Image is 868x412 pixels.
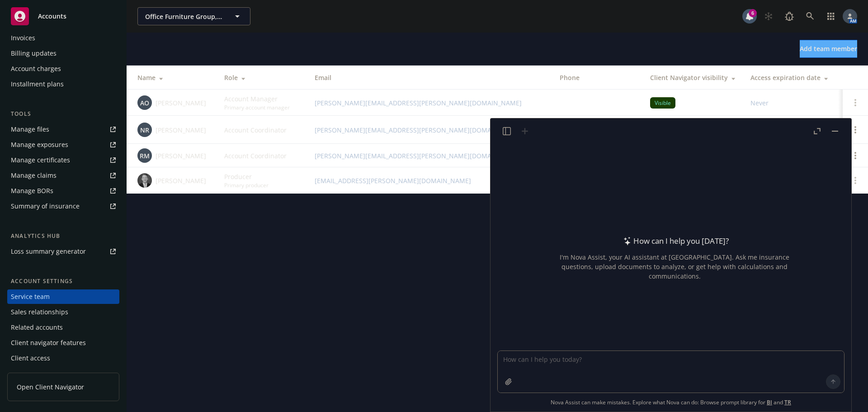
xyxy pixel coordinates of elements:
span: [PERSON_NAME] [156,151,206,161]
div: Account settings [7,277,119,286]
div: Name [137,73,210,82]
span: Producer [224,172,269,181]
a: Service team [7,289,119,304]
div: Summary of insurance [11,199,80,213]
a: TR [784,398,791,406]
a: Client access [7,351,119,365]
div: Manage BORs [11,184,53,198]
span: NR [140,125,149,135]
div: Role [224,73,300,82]
a: Account charges [7,62,119,76]
div: Email [315,73,545,82]
span: Primary account manager [224,104,290,111]
span: [PERSON_NAME][EMAIL_ADDRESS][PERSON_NAME][DOMAIN_NAME] [315,151,545,161]
span: Open Client Navigator [17,382,84,392]
a: Manage claims [7,168,119,183]
div: Manage claims [11,168,57,183]
span: AO [140,98,149,108]
span: [PERSON_NAME] [156,98,206,108]
a: Open options [850,150,861,161]
a: Client navigator features [7,336,119,350]
a: Loss summary generator [7,244,119,259]
div: Client navigator features [11,336,86,350]
span: [EMAIL_ADDRESS][PERSON_NAME][DOMAIN_NAME] [315,176,545,185]
a: Switch app [822,7,840,25]
div: Sales relationships [11,305,68,319]
div: Billing updates [11,46,57,61]
div: Client access [11,351,50,365]
div: Client Navigator visibility [650,73,736,82]
img: photo [137,173,152,188]
div: Access expiration date [750,73,835,82]
div: Analytics hub [7,232,119,241]
a: Manage files [7,122,119,137]
a: Search [801,7,819,25]
a: Billing updates [7,46,119,61]
a: Installment plans [7,77,119,91]
span: Primary producer [224,181,269,189]
span: Account Manager [224,94,290,104]
span: [PERSON_NAME][EMAIL_ADDRESS][PERSON_NAME][DOMAIN_NAME] [315,98,545,108]
div: 6 [749,9,757,17]
button: Add team member [800,40,857,58]
a: Summary of insurance [7,199,119,213]
a: Sales relationships [7,305,119,319]
a: Invoices [7,31,119,45]
span: Never [750,98,835,108]
span: Account Coordinator [224,151,287,161]
span: [PERSON_NAME] [156,176,206,185]
a: Related accounts [7,320,119,335]
a: BI [767,398,772,406]
a: Report a Bug [780,7,798,25]
span: RM [140,151,150,161]
span: Nova Assist can make mistakes. Explore what Nova can do: Browse prompt library for and [551,393,791,412]
a: Manage BORs [7,184,119,198]
button: Office Furniture Group, LLC [137,7,250,25]
span: Accounts [38,13,66,20]
a: Manage certificates [7,153,119,167]
span: Office Furniture Group, LLC [145,12,223,21]
div: Manage exposures [11,137,68,152]
a: Manage exposures [7,137,119,152]
div: Related accounts [11,320,63,335]
div: Service team [11,289,50,304]
div: Visible [650,97,675,109]
div: Loss summary generator [11,244,86,259]
span: [PERSON_NAME] [156,125,206,135]
span: Account Coordinator [224,125,287,135]
div: I'm Nova Assist, your AI assistant at [GEOGRAPHIC_DATA]. Ask me insurance questions, upload docum... [547,252,802,281]
a: Open options [850,124,861,135]
div: How can I help you [DATE]? [621,235,729,247]
div: Invoices [11,31,35,45]
div: Phone [560,73,636,82]
div: Installment plans [11,77,64,91]
div: Manage files [11,122,49,137]
div: Account charges [11,62,61,76]
a: Accounts [7,4,119,29]
span: Add team member [800,44,857,53]
span: [PERSON_NAME][EMAIL_ADDRESS][PERSON_NAME][DOMAIN_NAME] [315,125,545,135]
a: Start snowing [759,7,778,25]
div: Tools [7,109,119,118]
div: Manage certificates [11,153,70,167]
